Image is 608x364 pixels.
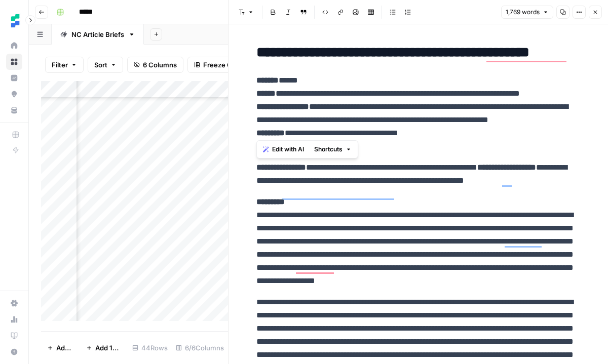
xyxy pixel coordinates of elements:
[187,57,262,73] button: Freeze Columns
[6,37,22,54] a: Home
[95,343,122,353] span: Add 10 Rows
[80,340,128,356] button: Add 10 Rows
[6,102,22,118] a: Your Data
[172,340,228,356] div: 6/6 Columns
[506,8,540,17] span: 1,769 words
[6,328,22,344] a: Learning Hub
[6,311,22,328] a: Usage
[6,12,24,30] img: Ten Speed Logo
[314,145,343,154] span: Shortcuts
[52,60,68,70] span: Filter
[52,24,144,45] a: NC Article Briefs
[6,70,22,86] a: Insights
[88,57,123,73] button: Sort
[128,340,172,356] div: 44 Rows
[259,143,308,156] button: Edit with AI
[310,143,356,156] button: Shortcuts
[6,344,22,360] button: Help + Support
[94,60,107,70] span: Sort
[272,145,304,154] span: Edit with AI
[6,86,22,102] a: Opportunities
[45,57,84,73] button: Filter
[56,343,74,353] span: Add Row
[41,340,80,356] button: Add Row
[6,54,22,70] a: Browse
[71,29,124,39] div: NC Article Briefs
[143,60,177,70] span: 6 Columns
[127,57,183,73] button: 6 Columns
[6,295,22,311] a: Settings
[203,60,255,70] span: Freeze Columns
[6,8,22,33] button: Workspace: Ten Speed
[501,6,553,19] button: 1,769 words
